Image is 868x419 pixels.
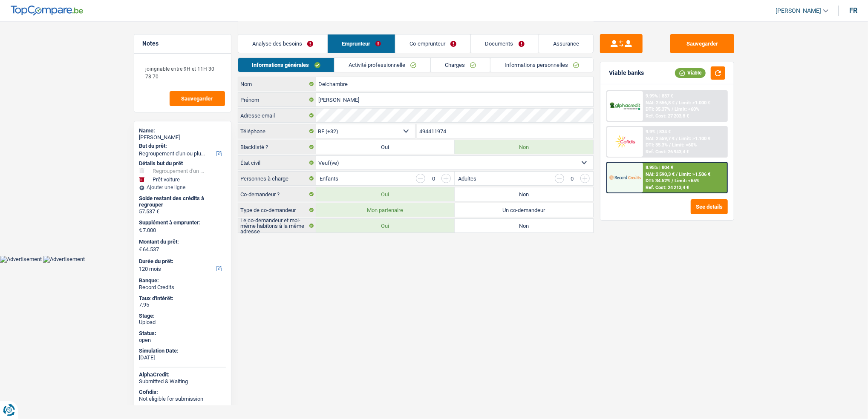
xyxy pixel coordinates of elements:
[568,176,576,181] div: 0
[238,140,316,154] label: Blacklisté ?
[238,124,316,138] label: Téléphone
[139,313,226,319] div: Stage:
[238,187,316,201] label: Co-demandeur ?
[431,58,490,72] a: Charges
[430,176,437,181] div: 0
[238,219,316,232] label: Le co-demandeur et moi-même habitons à la même adresse
[43,256,85,263] img: Advertisement
[139,219,224,226] label: Supplément à emprunter:
[458,176,476,181] label: Adultes
[238,109,316,122] label: Adresse email
[646,142,668,148] span: DTI: 35.3%
[320,176,338,181] label: Enfants
[328,34,395,53] a: Emprunteur
[182,96,213,101] span: Sauvegarder
[238,77,316,91] label: Nom
[769,4,828,18] a: [PERSON_NAME]
[316,203,455,217] label: Mon partenaire
[672,178,673,184] span: /
[676,172,678,177] span: /
[646,93,673,99] div: 9.99% | 837 €
[139,143,224,149] label: But du prêt:
[139,284,226,291] div: Record Credits
[670,34,734,53] button: Sauvegarder
[238,172,316,185] label: Personnes à charge
[139,301,226,308] div: 7.95
[455,219,593,232] label: Non
[417,124,593,138] input: 401020304
[679,136,710,141] span: Limit: >1.100 €
[646,136,675,141] span: NAI: 2 559,7 €
[238,93,316,106] label: Prénom
[672,106,673,112] span: /
[646,149,689,155] div: Ref. Cost: 26 943,4 €
[316,140,455,154] label: Oui
[471,34,538,53] a: Documents
[849,6,857,14] div: fr
[539,34,593,53] a: Assurance
[676,136,678,141] span: /
[139,330,226,337] div: Status:
[609,134,641,149] img: Cofidis
[609,169,641,185] img: Record Credits
[139,208,226,215] div: 57.537 €
[139,277,226,284] div: Banque:
[238,58,335,72] a: Informations générales
[139,378,226,385] div: Submitted & Waiting
[143,40,222,47] h5: Notes
[139,337,226,344] div: open
[455,203,593,217] label: Un co-demandeur
[238,34,327,53] a: Analyse des besoins
[776,7,821,14] span: [PERSON_NAME]
[455,187,593,201] label: Non
[139,354,226,361] div: [DATE]
[316,187,455,201] label: Oui
[238,156,316,169] label: État civil
[646,165,673,170] div: 8.95% | 804 €
[139,227,142,233] span: €
[139,371,226,378] div: AlphaCredit:
[675,106,699,112] span: Limit: <60%
[139,195,226,208] div: Solde restant des crédits à regrouper
[395,34,470,53] a: Co-emprunteur
[139,389,226,396] div: Cofidis:
[672,142,697,148] span: Limit: <60%
[646,172,675,177] span: NAI: 2 590,3 €
[335,58,430,72] a: Activité professionnelle
[675,178,699,184] span: Limit: <65%
[646,178,670,184] span: DTI: 34.52%
[139,347,226,354] div: Simulation Date:
[139,258,224,265] label: Durée du prêt:
[139,319,226,326] div: Upload
[139,396,226,402] div: Not eligible for submission
[679,100,710,106] span: Limit: >1.000 €
[139,160,226,167] div: Détails but du prêt
[139,127,226,134] div: Name:
[646,185,689,190] div: Ref. Cost: 24 213,4 €
[646,129,671,135] div: 9.9% | 834 €
[675,68,706,77] div: Viable
[139,134,226,141] div: [PERSON_NAME]
[691,199,728,214] button: See details
[170,91,225,106] button: Sauvegarder
[646,106,670,112] span: DTI: 35.37%
[139,238,224,245] label: Montant du prêt:
[455,140,593,154] label: Non
[316,219,455,232] label: Oui
[609,101,641,111] img: AlphaCredit
[609,69,644,77] div: Viable banks
[238,203,316,217] label: Type de co-demandeur
[646,113,689,119] div: Ref. Cost: 27 203,8 €
[11,6,83,16] img: TopCompare Logo
[490,58,593,72] a: Informations personnelles
[139,246,142,253] span: €
[669,142,671,148] span: /
[646,100,675,106] span: NAI: 2 556,8 €
[679,172,710,177] span: Limit: >1.506 €
[676,100,678,106] span: /
[139,295,226,302] div: Taux d'intérêt:
[139,184,226,190] div: Ajouter une ligne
